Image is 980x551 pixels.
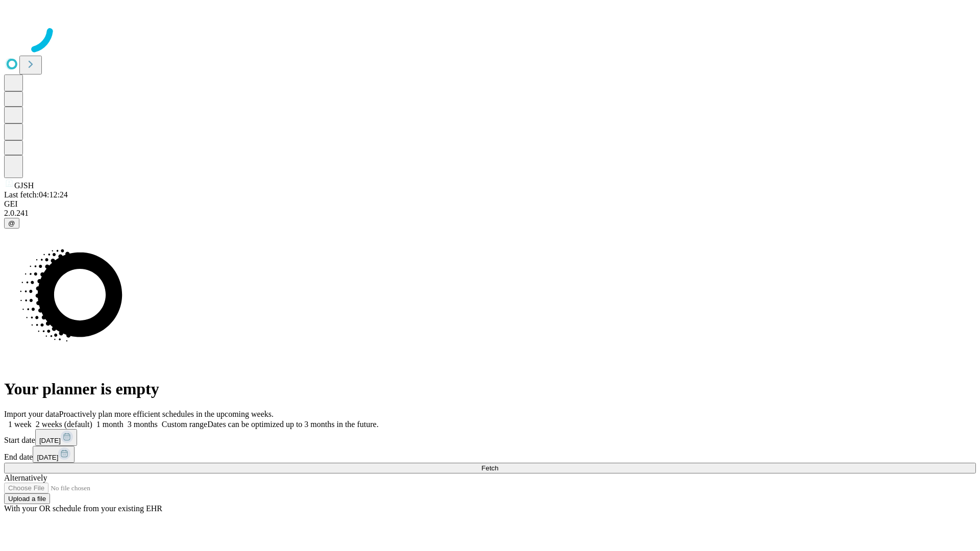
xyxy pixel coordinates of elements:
[4,504,162,513] span: With your OR schedule from your existing EHR
[207,420,378,429] span: Dates can be optimized up to 3 months in the future.
[4,199,976,209] div: GEI
[39,437,61,444] span: [DATE]
[128,420,158,429] span: 3 months
[4,190,68,199] span: Last fetch: 04:12:24
[4,380,976,398] h1: Your planner is empty
[59,410,274,418] span: Proactively plan more efficient schedules in the upcoming weeks.
[33,446,75,463] button: [DATE]
[162,420,207,429] span: Custom range
[96,420,124,429] span: 1 month
[4,446,976,463] div: End date
[8,420,32,429] span: 1 week
[4,473,47,482] span: Alternatively
[36,420,92,429] span: 2 weeks (default)
[4,209,976,218] div: 2.0.241
[35,429,77,446] button: [DATE]
[8,219,15,227] span: @
[14,181,34,190] span: GJSH
[4,493,50,504] button: Upload a file
[4,218,19,229] button: @
[4,410,59,418] span: Import your data
[4,429,976,446] div: Start date
[4,463,976,473] button: Fetch
[37,454,58,461] span: [DATE]
[481,464,498,472] span: Fetch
